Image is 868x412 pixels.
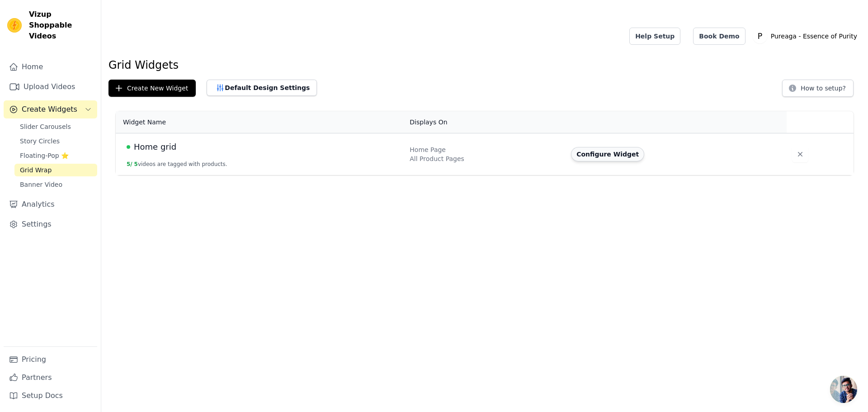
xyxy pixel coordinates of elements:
[4,58,97,76] a: Home
[4,100,97,118] button: Create Widgets
[14,135,97,147] a: Story Circles
[108,80,196,97] button: Create New Widget
[782,86,854,95] a: How to setup?
[20,166,52,175] span: Grid Wrap
[7,18,22,33] img: Vizup
[4,387,97,405] a: Setup Docs
[29,9,94,42] span: Vizup Shoppable Videos
[127,161,132,167] span: 5 /
[792,146,808,162] button: Delete widget
[134,161,138,167] span: 5
[4,350,97,369] a: Pricing
[830,376,857,403] div: Open chat
[20,180,62,189] span: Banner Video
[758,32,762,41] text: P
[14,149,97,162] a: Floating-Pop ⭐
[4,369,97,387] a: Partners
[4,215,97,233] a: Settings
[404,111,566,133] th: Displays On
[20,137,60,146] span: Story Circles
[693,28,745,45] a: Book Demo
[571,147,644,161] button: Configure Widget
[14,178,97,191] a: Banner Video
[127,161,227,168] button: 5/ 5videos are tagged with products.
[108,58,861,72] h1: Grid Widgets
[410,154,560,163] div: All Product Pages
[14,164,97,176] a: Grid Wrap
[753,28,861,44] button: P Pureaga - Essence of Purity
[134,141,176,153] span: Home grid
[22,104,77,115] span: Create Widgets
[767,28,861,44] p: Pureaga - Essence of Purity
[4,78,97,96] a: Upload Videos
[20,151,69,160] span: Floating-Pop ⭐
[410,145,560,154] div: Home Page
[14,120,97,133] a: Slider Carousels
[116,111,404,133] th: Widget Name
[629,28,680,45] a: Help Setup
[207,80,317,96] button: Default Design Settings
[782,80,854,97] button: How to setup?
[127,145,130,149] span: Live Published
[4,195,97,213] a: Analytics
[20,122,71,131] span: Slider Carousels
